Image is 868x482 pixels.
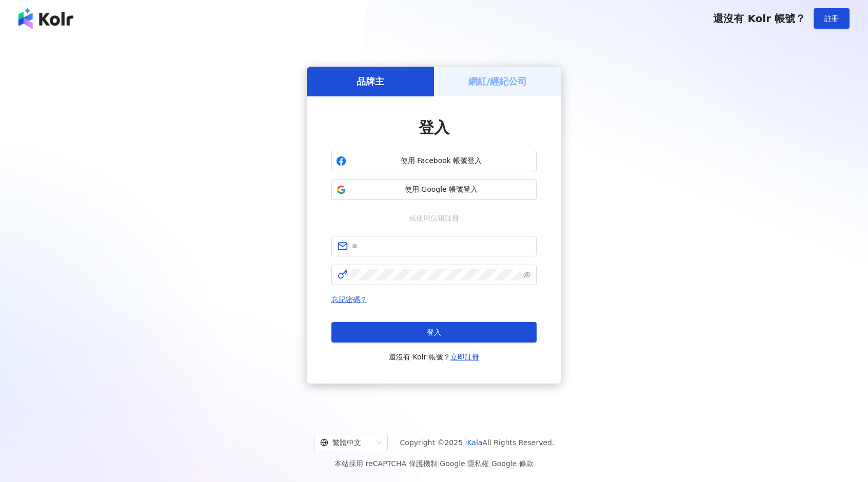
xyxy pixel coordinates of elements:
[713,12,805,25] span: 還沒有 Kolr 帳號？
[824,14,839,23] span: 註冊
[320,434,372,451] div: 繁體中文
[489,459,491,468] span: |
[438,459,440,468] span: |
[523,271,530,278] span: eye-invisible
[468,75,527,88] h5: 網紅/經紀公司
[350,185,532,195] span: 使用 Google 帳號登入
[389,351,479,363] span: 還沒有 Kolr 帳號？
[465,438,483,447] a: iKala
[334,457,533,470] span: 本站採用 reCAPTCHA 保護機制
[331,179,537,200] button: 使用 Google 帳號登入
[427,328,441,336] span: 登入
[331,295,367,304] a: 忘記密碼？
[400,436,555,449] span: Copyright © 2025 All Rights Reserved.
[18,8,73,29] img: logo
[419,118,449,136] span: 登入
[331,151,537,171] button: 使用 Facebook 帳號登入
[350,156,532,166] span: 使用 Facebook 帳號登入
[491,459,534,468] a: Google 條款
[357,75,384,88] h5: 品牌主
[814,8,850,29] button: 註冊
[331,322,537,343] button: 登入
[440,459,489,468] a: Google 隱私權
[450,353,479,361] a: 立即註冊
[402,212,466,224] span: 或使用信箱註冊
